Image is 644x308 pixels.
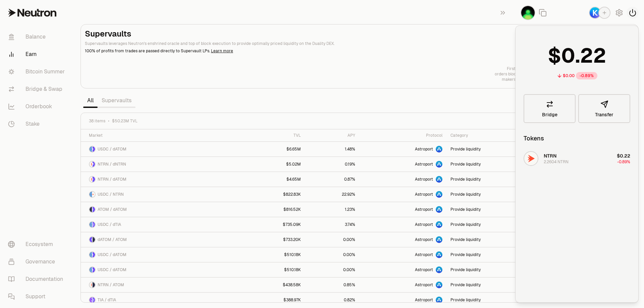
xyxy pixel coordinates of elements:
[90,222,92,227] img: USDC Logo
[359,217,446,232] a: Astroport
[617,159,630,165] span: -0.89%
[563,73,575,78] div: $0.00
[524,152,538,165] img: NTRN Logo
[305,217,359,232] a: 3.74%
[90,146,92,152] img: USDC Logo
[3,236,72,253] a: Ecosystem
[359,278,446,292] a: Astroport
[446,293,536,307] a: Provide liquidity
[446,157,536,172] a: Provide liquidity
[93,237,95,242] img: ATOM Logo
[446,202,536,217] a: Provide liquidity
[112,118,138,124] span: $50.23M TVL
[81,247,244,262] a: USDC LogodATOM LogoUSDC / dATOM
[415,192,433,197] span: Astroport
[446,247,536,262] a: Provide liquidity
[359,202,446,217] a: Astroport
[305,142,359,157] a: 1.48%
[93,297,95,303] img: dTIA Logo
[81,172,244,187] a: NTRN LogodATOM LogoNTRN / dATOM
[98,94,136,107] a: Supervaults
[359,247,446,262] a: Astroport
[309,133,355,138] div: APY
[446,232,536,247] a: Provide liquidity
[524,94,576,123] a: Bridge
[415,162,433,167] span: Astroport
[81,232,244,247] a: dATOM LogoATOM LogodATOM / ATOM
[81,187,244,202] a: USDC LogoNTRN LogoUSDC / NTRN
[3,28,72,46] a: Balance
[85,28,586,39] h2: Supervaults
[93,222,95,227] img: dTIA Logo
[446,172,536,187] a: Provide liquidity
[90,207,92,212] img: ATOM Logo
[415,282,433,288] span: Astroport
[305,172,359,187] a: 0.87%
[244,157,305,172] a: $5.02M
[98,222,121,227] span: USDC / dTIA
[415,267,433,272] span: Astroport
[542,112,557,117] span: Bridge
[85,48,586,54] p: 100% of profits from trades are passed directly to Supervault LPs.
[589,7,610,19] button: Keplr
[415,146,433,152] span: Astroport
[305,247,359,262] a: 0.00%
[81,202,244,217] a: ATOM LogodATOM LogoATOM / dATOM
[98,162,126,167] span: NTRN / dNTRN
[544,153,556,159] span: NTRN
[244,262,305,277] a: $510.18K
[90,162,92,167] img: NTRN Logo
[415,237,433,242] span: Astroport
[3,46,72,63] a: Earn
[576,72,597,79] div: -0.89%
[90,252,92,257] img: USDC Logo
[3,270,72,288] a: Documentation
[3,80,72,98] a: Bridge & Swap
[359,232,446,247] a: Astroport
[359,142,446,157] a: Astroport
[415,222,433,227] span: Astroport
[90,177,92,182] img: NTRN Logo
[446,217,536,232] a: Provide liquidity
[3,98,72,115] a: Orderbook
[446,187,536,202] a: Provide liquidity
[359,293,446,307] a: Astroport
[544,159,569,165] div: 2.2604 NTRN
[305,262,359,277] a: 0.00%
[98,177,126,182] span: NTRN / dATOM
[446,262,536,277] a: Provide liquidity
[98,237,127,242] span: dATOM / ATOM
[81,142,244,157] a: USDC LogodATOM LogoUSDC / dATOM
[244,217,305,232] a: $735.09K
[305,187,359,202] a: 22.92%
[3,253,72,270] a: Governance
[359,157,446,172] a: Astroport
[415,207,433,212] span: Astroport
[81,262,244,277] a: USDC LogodATOM LogoUSDC / dATOM
[305,202,359,217] a: 1.23%
[495,66,555,71] p: First in every block,
[248,133,301,138] div: TVL
[93,146,95,152] img: dATOM Logo
[244,232,305,247] a: $733.20K
[359,187,446,202] a: Astroport
[521,6,535,19] img: Liberty Island
[90,267,92,272] img: USDC Logo
[415,177,433,182] span: Astroport
[524,134,544,143] div: Tokens
[81,157,244,172] a: NTRN LogodNTRN LogoNTRN / dNTRN
[590,7,600,18] img: Keplr
[98,192,124,197] span: USDC / NTRN
[450,133,532,138] div: Category
[305,232,359,247] a: 0.00%
[81,278,244,292] a: NTRN LogoATOM LogoNTRN / ATOM
[305,157,359,172] a: 0.19%
[3,115,72,133] a: Stake
[98,207,127,212] span: ATOM / dATOM
[244,202,305,217] a: $816.52K
[495,77,555,82] p: makers share the spring.
[98,297,116,303] span: TIA / dTIA
[93,282,95,288] img: ATOM Logo
[363,133,442,138] div: Protocol
[578,94,630,123] button: Transfer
